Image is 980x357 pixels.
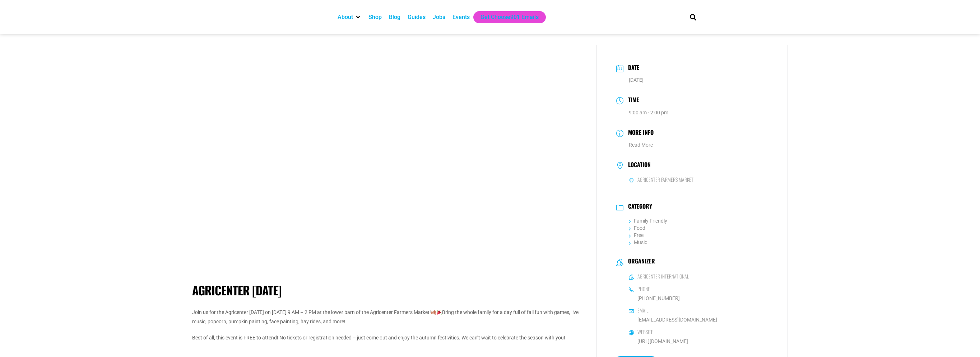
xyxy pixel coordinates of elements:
[334,11,365,23] div: About
[629,294,680,303] a: [PHONE_NUMBER]
[452,13,470,22] a: Events
[624,161,651,170] h3: Location
[408,13,426,22] a: Guides
[624,95,639,106] h3: Time
[637,307,648,314] h6: Email
[629,142,653,148] a: Read More
[637,338,688,344] a: [URL][DOMAIN_NAME]
[637,273,689,280] h6: Agricenter International
[192,308,586,326] p: Join us for the Agricenter [DATE] on [DATE] 9 AM – 2 PM at the lower barn of the Agricenter Farme...
[437,310,442,315] img: 🎉
[629,315,717,324] a: [EMAIL_ADDRESS][DOMAIN_NAME]
[629,77,644,83] span: [DATE]
[334,11,677,23] nav: Main nav
[338,13,353,22] a: About
[368,13,382,22] a: Shop
[687,11,699,23] div: Search
[637,329,653,335] h6: Website
[629,218,667,224] a: Family Friendly
[629,110,668,115] abbr: 9:00 am - 2:00 pm
[192,333,586,342] p: Best of all, this event is FREE to attend! No tickets or registration needed – just come out and ...
[624,63,639,73] h3: Date
[480,13,539,22] a: Get Choose901 Emails
[389,13,400,22] a: Blog
[637,286,650,292] h6: Phone
[629,239,647,245] a: Music
[624,128,654,138] h3: More Info
[624,258,655,266] h3: Organizer
[431,310,436,315] img: 🍂
[192,283,586,297] h1: Agricenter [DATE]
[629,232,644,238] a: Free
[629,225,645,231] a: Food
[637,176,693,183] h6: Agricenter Farmers Market
[624,203,652,211] h3: Category
[433,13,445,22] a: Jobs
